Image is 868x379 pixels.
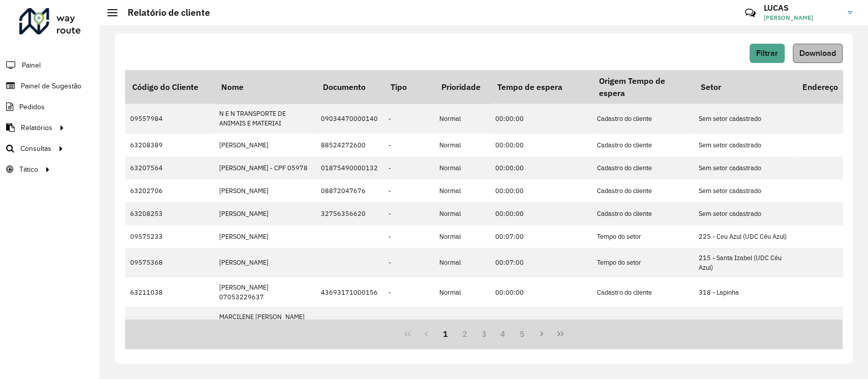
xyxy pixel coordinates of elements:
[694,202,795,225] td: Sem setor cadastrado
[474,324,494,343] button: 3
[694,179,795,202] td: Sem setor cadastrado
[764,3,840,13] h3: LUCAS
[750,44,785,63] button: Filtrar
[490,156,592,179] td: 00:00:00
[316,134,383,156] td: 88524272600
[592,70,694,104] th: Origem Tempo de espera
[764,13,840,22] span: [PERSON_NAME]
[434,225,490,248] td: Normal
[694,277,795,307] td: 318 - Lapinha
[383,307,434,336] td: -
[125,277,214,307] td: 63211038
[316,156,383,179] td: 01875490000132
[383,134,434,156] td: -
[19,102,45,112] span: Pedidos
[383,104,434,133] td: -
[513,324,532,343] button: 5
[19,164,38,175] span: Tático
[694,248,795,277] td: 215 - Santa Izabel (UDC Céu Azul)
[739,2,761,24] a: Contato Rápido
[383,156,434,179] td: -
[214,202,316,225] td: [PERSON_NAME]
[434,202,490,225] td: Normal
[214,104,316,133] td: N E N TRANSPORTE DE ANIMAIS E MATERIAI
[592,277,694,307] td: Cadastro do cliente
[214,307,316,336] td: MARCILENE [PERSON_NAME] 039777
[434,277,490,307] td: Normal
[434,134,490,156] td: Normal
[316,70,383,104] th: Documento
[316,104,383,133] td: 09034470000140
[434,179,490,202] td: Normal
[793,44,843,63] button: Download
[434,248,490,277] td: Normal
[592,104,694,133] td: Cadastro do cliente
[117,7,210,18] h2: Relatório de cliente
[434,104,490,133] td: Normal
[125,156,214,179] td: 63207564
[490,225,592,248] td: 00:07:00
[20,143,51,154] span: Consultas
[592,179,694,202] td: Cadastro do cliente
[21,81,81,91] span: Painel de Sugestão
[592,225,694,248] td: Tempo do setor
[490,307,592,336] td: 00:00:00
[383,179,434,202] td: -
[125,248,214,277] td: 09575368
[694,307,795,336] td: 308 - Lapa da Cozinha
[22,60,41,71] span: Painel
[694,134,795,156] td: Sem setor cadastrado
[592,134,694,156] td: Cadastro do cliente
[383,277,434,307] td: -
[455,324,474,343] button: 2
[125,202,214,225] td: 63208253
[592,202,694,225] td: Cadastro do cliente
[490,104,592,133] td: 00:00:00
[125,134,214,156] td: 63208389
[592,156,694,179] td: Cadastro do cliente
[532,324,551,343] button: Next Page
[125,307,214,336] td: 63211412
[316,277,383,307] td: 43693171000156
[756,49,778,57] span: Filtrar
[592,307,694,336] td: Cadastro do cliente
[490,134,592,156] td: 00:00:00
[21,122,52,133] span: Relatórios
[125,179,214,202] td: 63202706
[214,179,316,202] td: [PERSON_NAME]
[214,70,316,104] th: Nome
[316,179,383,202] td: 08872047676
[694,104,795,133] td: Sem setor cadastrado
[551,324,570,343] button: Last Page
[125,225,214,248] td: 09575233
[214,156,316,179] td: [PERSON_NAME] - CPF 05978
[694,225,795,248] td: 225 - Ceu Azul (UDC Céu Azul)
[799,49,836,57] span: Download
[316,307,383,336] td: 40460872000157
[383,248,434,277] td: -
[316,202,383,225] td: 32756356620
[694,70,795,104] th: Setor
[490,248,592,277] td: 00:07:00
[125,104,214,133] td: 09557984
[383,70,434,104] th: Tipo
[694,156,795,179] td: Sem setor cadastrado
[125,70,214,104] th: Código do Cliente
[490,277,592,307] td: 00:00:00
[383,202,434,225] td: -
[490,70,592,104] th: Tempo de espera
[214,134,316,156] td: [PERSON_NAME]
[490,202,592,225] td: 00:00:00
[434,307,490,336] td: Normal
[434,70,490,104] th: Prioridade
[383,225,434,248] td: -
[214,277,316,307] td: [PERSON_NAME] 07053229637
[490,179,592,202] td: 00:00:00
[434,156,490,179] td: Normal
[493,324,513,343] button: 4
[436,324,455,343] button: 1
[592,248,694,277] td: Tempo do setor
[214,225,316,248] td: [PERSON_NAME]
[214,248,316,277] td: [PERSON_NAME]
